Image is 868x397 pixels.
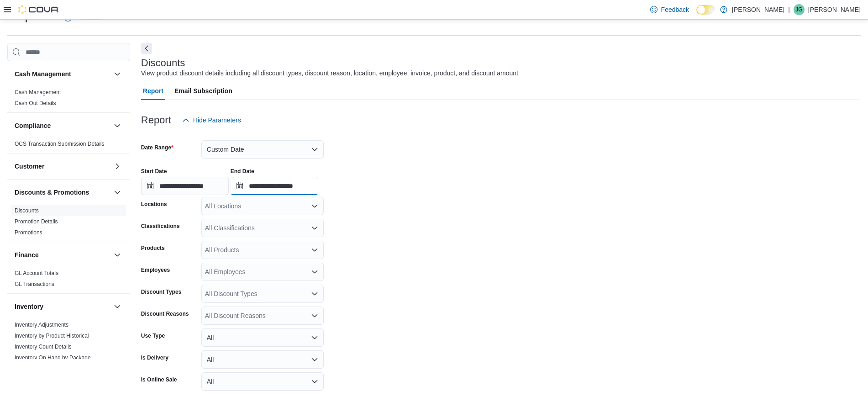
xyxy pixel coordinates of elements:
label: Locations [141,201,167,208]
button: Cash Management [15,69,110,79]
h3: Compliance [15,121,51,130]
button: Next [141,43,152,54]
button: All [201,372,324,391]
p: | [788,4,790,15]
span: Cash Management [15,89,61,96]
span: JG [795,4,802,15]
div: Finance [7,268,130,293]
div: Jenn Gagne [794,4,805,15]
button: Compliance [112,120,123,131]
button: All [201,350,324,369]
span: Feedback [661,5,689,14]
h3: Finance [15,250,39,259]
button: Inventory [15,302,110,311]
button: Customer [15,162,110,171]
button: Discounts & Promotions [15,188,110,197]
button: Inventory [112,301,123,312]
button: Open list of options [311,290,318,297]
button: Open list of options [311,224,318,232]
button: Cash Management [112,69,123,79]
img: Cova [18,5,59,14]
label: Employees [141,266,170,274]
label: Date Range [141,144,174,151]
button: Compliance [15,121,110,130]
label: Is Delivery [141,354,168,361]
span: Inventory On Hand by Package [15,354,91,361]
a: Inventory On Hand by Package [15,355,91,361]
label: End Date [231,168,254,175]
span: Report [143,82,163,100]
div: Cash Management [7,87,130,112]
input: Press the down key to open a popover containing a calendar. [231,177,318,195]
p: [PERSON_NAME] [808,4,861,15]
a: Discounts [15,207,39,214]
label: Discount Types [141,288,181,296]
div: View product discount details including all discount types, discount reason, location, employee, ... [141,69,518,78]
span: Discounts [15,207,39,214]
a: Promotion Details [15,218,58,225]
h3: Inventory [15,302,43,311]
a: Cash Management [15,89,61,95]
button: Custom Date [201,140,324,159]
button: Discounts & Promotions [112,187,123,198]
span: Inventory by Product Historical [15,332,89,339]
label: Products [141,244,165,252]
button: Open list of options [311,202,318,210]
a: Inventory Adjustments [15,322,68,328]
h3: Customer [15,162,44,171]
button: Open list of options [311,246,318,254]
button: Open list of options [311,312,318,319]
label: Discount Reasons [141,310,189,318]
span: Email Subscription [174,82,232,100]
a: Inventory Count Details [15,344,72,350]
a: GL Transactions [15,281,54,287]
button: Finance [15,250,110,259]
button: Open list of options [311,268,318,275]
span: Inventory Adjustments [15,321,68,328]
h3: Cash Management [15,69,71,79]
label: Use Type [141,332,165,339]
a: Feedback [647,0,693,19]
a: Cash Out Details [15,100,56,106]
span: Inventory Count Details [15,343,72,350]
a: GL Account Totals [15,270,58,276]
h3: Discounts [141,58,185,69]
button: All [201,328,324,347]
button: Finance [112,249,123,260]
button: Hide Parameters [179,111,245,129]
a: Promotions [15,229,42,236]
p: [PERSON_NAME] [732,4,784,15]
button: Customer [112,161,123,172]
a: OCS Transaction Submission Details [15,141,105,147]
span: GL Transactions [15,281,54,288]
label: Is Online Sale [141,376,177,383]
h3: Discounts & Promotions [15,188,89,197]
a: Inventory by Product Historical [15,333,89,339]
span: Cash Out Details [15,100,56,107]
label: Start Date [141,168,167,175]
span: Promotion Details [15,218,58,225]
span: Hide Parameters [193,116,241,125]
div: Compliance [7,138,130,153]
input: Press the down key to open a popover containing a calendar. [141,177,229,195]
h3: Report [141,115,171,126]
span: OCS Transaction Submission Details [15,140,105,148]
label: Classifications [141,222,180,230]
input: Dark Mode [696,5,715,15]
div: Discounts & Promotions [7,205,130,242]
